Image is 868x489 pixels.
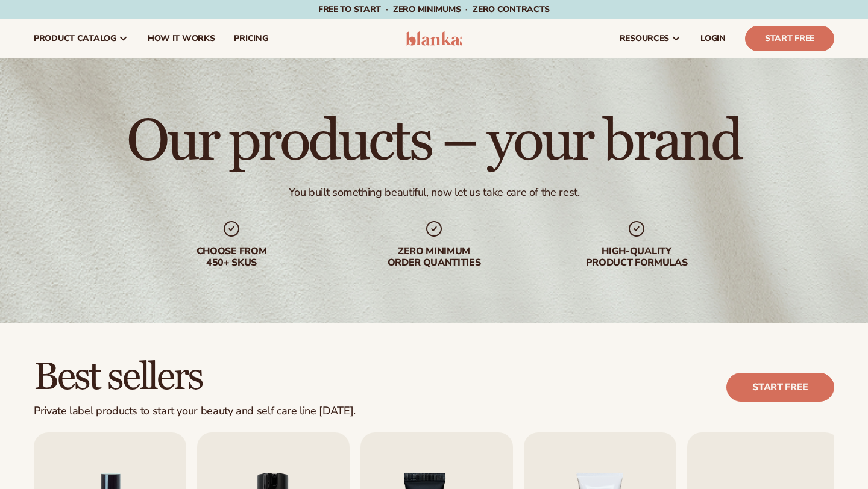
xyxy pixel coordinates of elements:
div: Choose from 450+ Skus [154,246,309,269]
div: High-quality product formulas [559,246,714,269]
div: Private label products to start your beauty and self care line [DATE]. [34,405,356,418]
a: resources [610,19,691,58]
a: Start free [726,373,834,402]
a: pricing [224,19,277,58]
a: Start Free [745,26,834,51]
img: logo [406,31,463,46]
h2: Best sellers [34,357,356,397]
span: pricing [234,34,268,43]
a: LOGIN [691,19,735,58]
h1: Our products – your brand [127,113,741,171]
span: Free to start · ZERO minimums · ZERO contracts [318,4,550,15]
span: product catalog [34,34,116,43]
span: LOGIN [700,34,726,43]
div: Zero minimum order quantities [357,246,511,269]
span: How It Works [148,34,215,43]
span: resources [620,34,669,43]
div: You built something beautiful, now let us take care of the rest. [289,185,580,199]
a: product catalog [24,19,138,58]
a: How It Works [138,19,225,58]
